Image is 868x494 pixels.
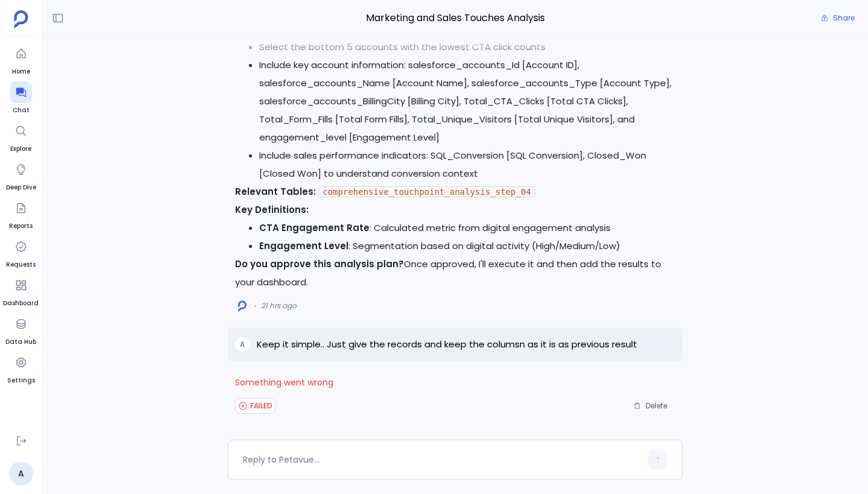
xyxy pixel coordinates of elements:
[318,186,535,197] code: comprehensive_touchpoint_analysis_step_04
[6,183,36,192] span: Deep Dive
[814,10,862,27] button: Share
[250,401,272,411] span: FAILED
[7,352,35,385] a: Settings
[10,81,32,115] a: Chat
[5,313,36,347] a: Data Hub
[235,258,404,270] strong: Do you approve this analysis plan?
[235,373,675,391] span: Something went wrong
[626,397,675,415] button: Delete
[235,185,316,198] strong: Relevant Tables:
[257,337,637,352] p: Keep it simple.. Just give the records and keep the columsn as it is as previous result
[3,274,39,308] a: Dashboard
[228,10,682,26] span: Marketing and Sales Touches Analysis
[10,67,32,77] span: Home
[259,221,370,234] strong: CTA Engagement Rate
[3,299,39,308] span: Dashboard
[238,300,247,312] img: logo
[9,461,33,486] a: A
[259,237,675,255] li: : Segmentation based on digital activity (High/Medium/Low)
[259,147,675,183] li: Include sales performance indicators: SQL_Conversion [SQL Conversion], Closed_Won [Closed Won] to...
[6,236,36,270] a: Requests
[5,337,36,347] span: Data Hub
[240,340,245,349] span: A
[9,221,33,231] span: Reports
[235,255,675,291] p: Once approved, I'll execute it and then add the results to your dashboard.
[6,159,36,192] a: Deep Dive
[833,13,855,23] span: Share
[10,106,32,115] span: Chat
[6,260,36,270] span: Requests
[9,197,33,231] a: Reports
[259,239,348,252] strong: Engagement Level
[646,401,667,411] span: Delete
[14,10,28,28] img: petavue logo
[261,301,297,311] span: 21 hrs ago
[259,219,675,237] li: : Calculated metric from digital engagement analysis
[10,120,32,154] a: Explore
[235,203,309,216] strong: Key Definitions:
[10,144,32,154] span: Explore
[7,376,35,385] span: Settings
[10,43,32,77] a: Home
[259,56,675,147] li: Include key account information: salesforce_accounts_Id [Account ID], salesforce_accounts_Name [A...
